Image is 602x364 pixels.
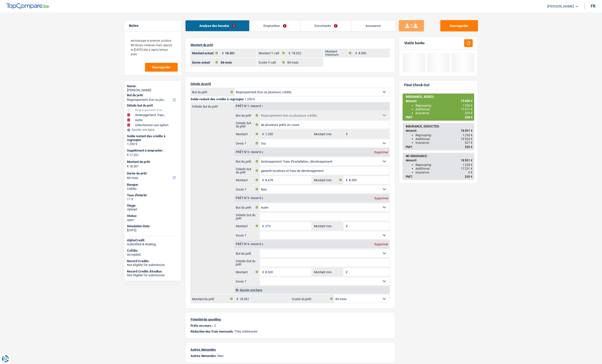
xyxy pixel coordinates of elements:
label: Devis ? [235,277,260,285]
div: Prêt n°1 [235,105,265,108]
label: Montant du prêt [191,295,234,303]
div: Record Credits: [127,259,178,263]
span: 333 € [465,111,473,115]
span: € [343,176,349,184]
span: € [127,164,129,168]
a: Documents [301,20,352,31]
span: € [286,49,292,57]
span: Solde restant des crédits à regrouper [191,97,244,101]
span: [PERSON_NAME] [547,4,574,9]
span: 1 250 € [463,104,473,107]
div: Cofidis [127,187,178,191]
h5: Notes [129,24,176,28]
span: € [353,49,358,57]
div: Viable banks [404,41,425,45]
div: Taux d'intérêt: [127,193,178,197]
p: Très Intéressée [191,330,390,333]
label: Montant [235,222,260,230]
div: Name: [127,84,178,88]
div: Banque: [127,183,178,187]
div: Amount: [406,159,473,162]
label: Montant min. [313,130,343,138]
label: Détails but du prêt [191,102,234,108]
label: Montant [235,130,260,138]
span: 320 € [465,175,473,178]
span: - Priorité 4 [249,243,263,246]
div: Insurance: [416,141,473,145]
label: Montant min. [313,268,343,276]
div: Insurance: [416,171,473,174]
div: 11.9 [127,197,178,201]
label: Devis ? [235,139,260,147]
div: Additional: [416,167,473,170]
img: TopCompare Logo [6,3,49,9]
a: Assurance [352,20,395,31]
div: AlphaCredit: [127,238,178,242]
div: Submitted & Waiting [127,242,178,246]
label: Devis ? [235,185,260,193]
div: open [127,218,178,222]
p: Non [191,354,390,358]
div: Prêt n°2 [235,151,265,154]
span: € [343,268,349,276]
div: Détails but du prêt [127,104,178,108]
span: 17 417 € [461,108,473,111]
div: Supprimer [373,197,390,200]
label: Supplément à emprunter: [127,149,177,153]
div: Ajouter une ligne [234,286,390,294]
label: Devis ? [235,231,260,239]
label: But du prêt [235,157,260,165]
p: 2 [214,324,216,328]
div: Not eligible for submission [127,263,178,267]
span: 19 000 € [461,99,473,103]
label: But du prêt [235,111,260,119]
span: 18 501 € [461,129,473,132]
label: Montant [235,176,260,184]
a: Emprunteur [250,20,300,31]
a: Analyse des besoins [186,20,250,31]
span: 1.250 € [245,97,255,101]
label: But du prêt: [127,93,177,97]
div: Insurance: [416,111,473,115]
div: INSURANCE, DEDUCTED: [406,125,473,128]
div: Accepted [127,253,178,257]
div: Stage: [127,204,178,208]
div: NO INSURANCE: [406,154,473,158]
div: Supprimer [373,151,390,154]
div: [DATE] [127,228,178,232]
span: - Priorité 3 [249,197,263,200]
p: Prêts en cours : [191,324,213,328]
span: 320 € [465,145,473,149]
div: Prêt n°3 [235,197,265,200]
div: Ajouter une ligne [127,128,178,131]
span: Sauvegarder [152,66,171,69]
div: Amount: [406,129,473,132]
span: € [260,176,265,184]
span: - Priorité 2 [249,151,263,154]
div: PMT: [406,116,473,119]
div: Record Credits Atradius: [127,269,178,274]
span: € [234,295,240,303]
span: € [127,153,129,157]
label: Durée Y call [257,58,286,66]
button: Sauvegarder [440,20,478,31]
span: € [260,130,265,138]
label: Durée du prêt: [127,171,177,175]
div: Prêt n°4 [235,243,265,246]
span: Réduction des frais mensuels : [191,330,235,333]
div: Regrouping: [416,133,473,137]
div: INSURANCE, ADDED: [406,95,473,99]
div: Cofidis: [127,249,178,253]
div: PMT: [406,175,473,178]
span: € [260,222,265,230]
label: Durée du prêt: [291,295,334,303]
div: Status: [127,214,178,218]
label: Montant actuel: [191,49,220,57]
label: But du prêt [235,249,260,257]
button: Sauvegarder [145,63,178,72]
span: - Priorité 1 [249,105,263,108]
span: € [343,130,349,138]
div: Regrouping: [416,104,473,107]
div: Solde restant des crédits à regrouper [127,134,178,142]
span: 1 250 € [463,163,473,167]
